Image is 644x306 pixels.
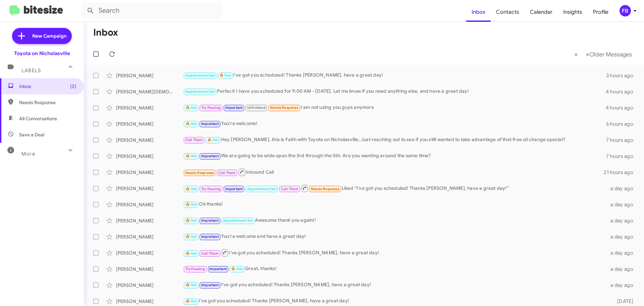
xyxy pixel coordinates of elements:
div: I am not using you guys anymore [183,104,606,112]
span: Older Messages [589,51,632,58]
div: a day ago [606,201,639,208]
div: [PERSON_NAME] [116,169,183,176]
span: 🔥 Hot [185,105,197,110]
div: Toyota on Nicholasville [14,50,70,57]
span: Call Them [185,138,203,142]
div: 4 hours ago [606,104,639,111]
span: 🔥 Hot [185,299,197,303]
span: 🔥 Hot [185,283,197,287]
span: Important [201,234,219,239]
div: [PERSON_NAME] [116,185,183,192]
span: 🔥 Hot [231,267,243,271]
div: [PERSON_NAME] [116,233,183,240]
span: Inbox [19,83,76,90]
span: 🔥 Hot [185,218,197,223]
div: 7 hours ago [606,153,639,160]
span: New Campaign [32,33,66,39]
button: FB [614,5,637,16]
div: Ok thanks! [183,201,606,208]
span: 🔥 Hot [185,251,197,256]
span: 🔥 Hot [185,187,197,191]
span: Needs Response [185,171,214,175]
div: [DATE] [606,298,639,305]
span: Important [201,122,219,126]
span: Needs Response [270,105,299,110]
span: Appointment Set [247,187,277,191]
span: Try Pausing [201,105,221,110]
span: 🔥 Hot [185,234,197,239]
span: Needs Response [311,187,339,191]
span: More [21,151,35,157]
span: Important [225,105,243,110]
a: Inbox [466,2,491,22]
div: [PERSON_NAME] [116,250,183,256]
div: a day ago [606,250,639,256]
a: New Campaign [12,28,72,44]
div: [PERSON_NAME] [116,298,183,305]
div: 21 hours ago [604,169,639,176]
span: Call Them [281,187,299,191]
span: (2) [70,83,76,90]
div: [PERSON_NAME] [116,72,183,79]
div: 3 hours ago [606,72,639,79]
div: [PERSON_NAME] [116,153,183,160]
div: 4 hours ago [606,88,639,95]
div: I've got you scheduled! Thanks [PERSON_NAME], have a great day! [183,281,606,289]
div: [PERSON_NAME][DEMOGRAPHIC_DATA] [116,88,183,95]
a: Contacts [491,2,525,22]
div: 7 hours ago [606,137,639,143]
button: Next [582,47,636,61]
div: [PERSON_NAME] [116,217,183,224]
div: Great, thanks! [183,265,606,273]
div: I've got you scheduled! Thanks [PERSON_NAME], have a great day! [183,249,606,257]
div: a day ago [606,266,639,272]
div: You're welcome and have a great day! [183,233,606,241]
a: Calendar [525,2,558,22]
span: Unfinished [247,105,266,110]
span: Call Them [201,251,219,256]
div: a day ago [606,233,639,240]
span: Important [201,154,219,158]
div: [PERSON_NAME] [116,201,183,208]
span: 🔥 Hot [185,202,197,207]
span: Important [225,187,243,191]
span: 🔥 Hot [207,138,219,142]
span: Appointment Set [185,73,215,78]
div: I've got you scheduled! Thanks [PERSON_NAME], have a great day! [183,72,606,79]
h1: Inbox [93,27,118,38]
div: Awesome thank you again!! [183,217,606,224]
button: Previous [570,47,582,61]
div: a day ago [606,185,639,192]
span: Try Pausing [185,267,205,271]
div: Liked “I've got you scheduled! Thanks [PERSON_NAME], have a great day!” [183,184,606,192]
span: Appointment Set [185,89,215,94]
div: a day ago [606,282,639,289]
a: Insights [558,2,588,22]
input: Search [81,3,222,19]
span: » [586,50,589,58]
span: Needs Response [19,99,76,106]
a: Profile [588,2,614,22]
span: Important [201,218,219,223]
nav: Page navigation example [571,47,636,61]
span: 🔥 Hot [185,122,197,126]
div: [PERSON_NAME] [116,266,183,272]
div: [PERSON_NAME] [116,121,183,127]
div: [PERSON_NAME] [116,104,183,111]
div: a day ago [606,217,639,224]
span: 🔥 Hot [219,73,231,78]
span: Labels [21,68,41,74]
div: 6 hours ago [606,121,639,127]
div: [PERSON_NAME] [116,282,183,289]
div: [PERSON_NAME] [116,137,183,143]
span: All Conversations [19,115,57,122]
div: Perfect! I have you scheduled for 9:00 AM - [DATE]. Let me know if you need anything else, and ha... [183,88,606,95]
span: Call Them [218,171,236,175]
div: Inbound Call [183,168,604,176]
span: « [574,50,578,58]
